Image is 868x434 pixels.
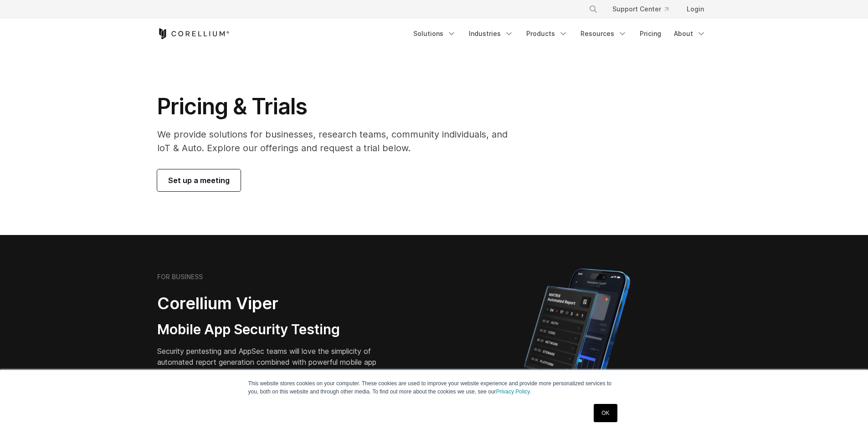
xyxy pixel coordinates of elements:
div: Navigation Menu [408,26,711,42]
a: Support Center [605,1,676,17]
a: OK [594,404,617,422]
h2: Corellium Viper [157,293,390,314]
a: About [668,26,711,42]
span: Set up a meeting [168,175,230,186]
a: Privacy Policy. [496,388,531,395]
a: Pricing [634,26,667,42]
a: Set up a meeting [157,169,241,191]
a: Login [679,1,711,17]
div: Navigation Menu [578,1,711,17]
h1: Pricing & Trials [157,93,520,120]
a: Industries [463,26,519,42]
a: Solutions [408,26,462,42]
h3: Mobile App Security Testing [157,321,390,338]
button: Search [585,1,601,17]
p: We provide solutions for businesses, research teams, community individuals, and IoT & Auto. Explo... [157,128,520,155]
p: This website stores cookies on your computer. These cookies are used to improve your website expe... [248,379,620,396]
p: Security pentesting and AppSec teams will love the simplicity of automated report generation comb... [157,346,390,378]
a: Resources [575,26,632,42]
img: Corellium MATRIX automated report on iPhone showing app vulnerability test results across securit... [508,264,646,424]
h6: FOR BUSINESS [157,273,203,281]
a: Corellium Home [157,28,230,39]
a: Products [521,26,573,42]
